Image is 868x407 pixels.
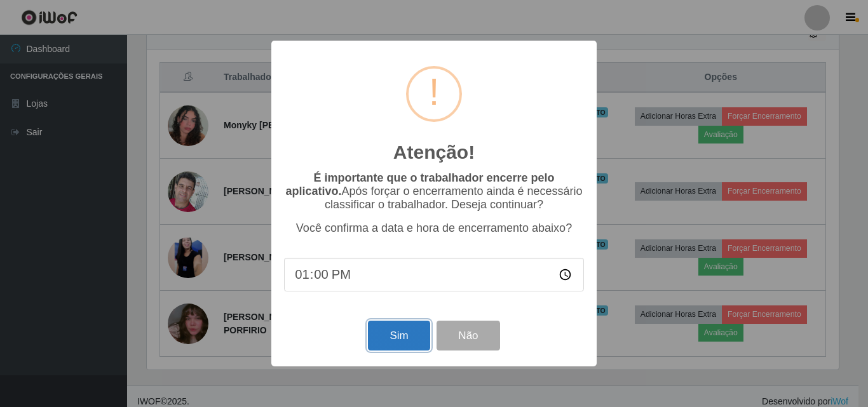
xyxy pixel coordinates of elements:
[284,222,584,235] p: Você confirma a data e hora de encerramento abaixo?
[284,171,584,211] p: Após forçar o encerramento ainda é necessário classificar o trabalhador. Deseja continuar?
[437,321,499,350] button: Não
[285,171,554,197] b: É importante que o trabalhador encerre pelo aplicativo.
[393,141,475,164] h2: Atenção!
[368,321,430,350] button: Sim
